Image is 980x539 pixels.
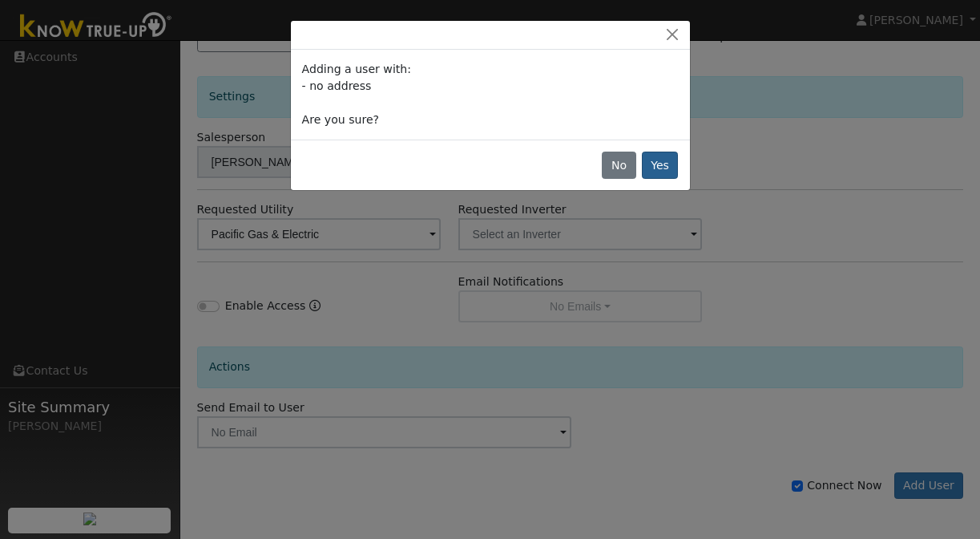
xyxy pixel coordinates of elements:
button: Close [661,26,684,43]
span: - no address [302,79,372,92]
button: Yes [642,152,679,179]
button: No [602,152,635,179]
span: Are you sure? [302,113,379,126]
span: Adding a user with: [302,63,411,75]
